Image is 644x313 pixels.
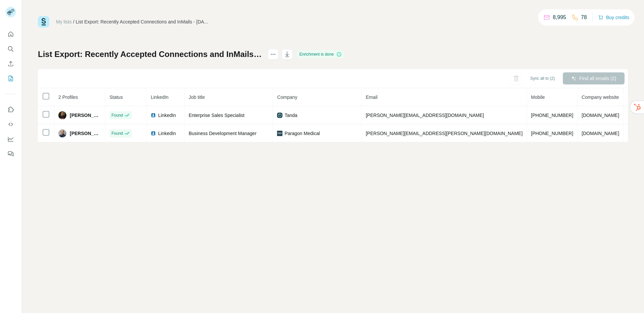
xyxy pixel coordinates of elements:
[70,112,101,119] span: [PERSON_NAME]
[38,16,49,27] img: Surfe Logo
[109,95,123,100] span: Status
[268,49,278,60] button: actions
[58,129,66,137] img: Avatar
[189,95,205,100] span: Job title
[277,113,282,118] img: company-logo
[158,112,176,119] span: LinkedIn
[111,112,123,118] span: Found
[5,148,16,160] button: Feedback
[297,50,344,58] div: Enrichment is done
[58,95,78,100] span: 2 Profiles
[531,131,573,136] span: [PHONE_NUMBER]
[598,13,629,22] button: Buy credits
[582,113,619,118] span: [DOMAIN_NAME]
[366,95,377,100] span: Email
[531,113,573,118] span: [PHONE_NUMBER]
[151,131,156,136] img: LinkedIn logo
[526,73,559,83] button: Sync all to (2)
[151,113,156,118] img: LinkedIn logo
[56,19,72,24] a: My lists
[5,104,16,116] button: Use Surfe on LinkedIn
[277,131,282,136] img: company-logo
[581,13,587,21] p: 78
[5,28,16,40] button: Quick start
[366,131,523,136] span: [PERSON_NAME][EMAIL_ADDRESS][PERSON_NAME][DOMAIN_NAME]
[531,95,545,100] span: Mobile
[58,111,66,119] img: Avatar
[5,43,16,55] button: Search
[553,13,566,21] p: 8,995
[277,95,297,100] span: Company
[5,72,16,84] button: My lists
[70,130,101,137] span: [PERSON_NAME]
[530,75,555,81] span: Sync all to (2)
[189,113,245,118] span: Enterprise Sales Specialist
[158,130,176,137] span: LinkedIn
[5,133,16,145] button: Dashboard
[284,112,297,119] span: Tanda
[284,130,320,137] span: Paragon Medical
[189,131,256,136] span: Business Development Manager
[366,113,484,118] span: [PERSON_NAME][EMAIL_ADDRESS][DOMAIN_NAME]
[76,18,210,25] div: List Export: Recently Accepted Connections and InMails - [DATE] 15:17
[582,131,619,136] span: [DOMAIN_NAME]
[38,49,262,60] h1: List Export: Recently Accepted Connections and InMails - [DATE] 15:17
[5,58,16,70] button: Enrich CSV
[5,118,16,130] button: Use Surfe API
[151,95,168,100] span: LinkedIn
[582,95,619,100] span: Company website
[111,130,123,136] span: Found
[73,18,74,25] li: /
